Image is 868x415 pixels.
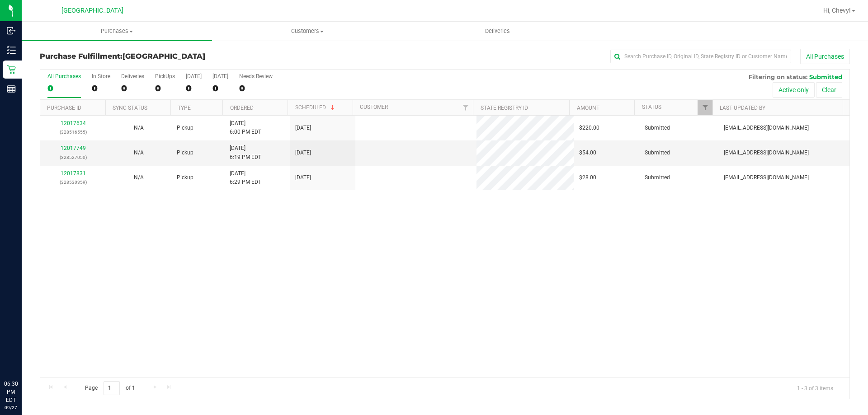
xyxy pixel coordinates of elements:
[104,381,120,395] input: 1
[230,144,261,161] span: [DATE] 6:19 PM EDT
[46,153,100,162] p: (328527050)
[22,27,212,35] span: Purchases
[724,173,809,182] span: [EMAIL_ADDRESS][DOMAIN_NAME]
[134,174,144,181] span: Not Applicable
[134,125,144,131] span: Not Applicable
[134,173,144,182] button: N/A
[645,149,670,157] span: Submitted
[579,124,599,132] span: $220.00
[295,173,311,182] span: [DATE]
[724,124,809,132] span: [EMAIL_ADDRESS][DOMAIN_NAME]
[92,83,110,93] div: 0
[579,173,596,182] span: $28.00
[295,104,336,111] a: Scheduled
[230,169,261,187] span: [DATE] 6:29 PM EDT
[295,124,311,132] span: [DATE]
[61,145,86,151] a: 12017749
[239,83,273,93] div: 0
[121,83,144,93] div: 0
[230,105,254,111] a: Ordered
[7,65,16,74] inline-svg: Retail
[720,105,765,111] a: Last Updated By
[212,83,228,93] div: 0
[212,73,228,79] div: [DATE]
[61,170,86,177] a: 12017831
[724,149,809,157] span: [EMAIL_ADDRESS][DOMAIN_NAME]
[177,173,193,182] span: Pickup
[809,73,842,80] span: Submitted
[186,83,202,93] div: 0
[9,343,36,370] iframe: Resource center
[577,105,599,111] a: Amount
[155,73,175,79] div: PickUps
[816,82,842,98] button: Clear
[113,105,147,111] a: Sync Status
[61,7,123,14] span: [GEOGRAPHIC_DATA]
[610,50,791,63] input: Search Purchase ID, Original ID, State Registry ID or Customer Name...
[212,22,402,41] a: Customers
[645,173,670,182] span: Submitted
[47,73,81,79] div: All Purchases
[295,149,311,157] span: [DATE]
[22,22,212,41] a: Purchases
[579,149,596,157] span: $54.00
[178,105,191,111] a: Type
[230,119,261,136] span: [DATE] 6:00 PM EDT
[7,26,16,35] inline-svg: Inbound
[134,149,144,156] span: Not Applicable
[749,73,807,80] span: Filtering on status:
[46,128,100,136] p: (328516555)
[177,124,193,132] span: Pickup
[360,104,388,110] a: Customer
[134,149,144,157] button: N/A
[473,27,522,35] span: Deliveries
[121,73,144,79] div: Deliveries
[239,73,273,79] div: Needs Review
[402,22,593,41] a: Deliveries
[642,104,661,110] a: Status
[212,27,402,35] span: Customers
[77,381,142,395] span: Page of 1
[698,100,712,115] a: Filter
[61,120,86,126] a: 12017634
[823,7,851,14] span: Hi, Chevy!
[645,124,670,132] span: Submitted
[7,84,16,93] inline-svg: Reports
[40,52,310,61] h3: Purchase Fulfillment:
[47,105,81,111] a: Purchase ID
[800,49,850,64] button: All Purchases
[4,380,18,404] p: 06:30 PM EDT
[123,52,205,61] span: [GEOGRAPHIC_DATA]
[92,73,110,79] div: In Store
[790,381,840,395] span: 1 - 3 of 3 items
[458,100,473,115] a: Filter
[47,83,81,93] div: 0
[46,178,100,187] p: (328530359)
[7,46,16,55] inline-svg: Inventory
[155,83,175,93] div: 0
[186,73,202,79] div: [DATE]
[134,124,144,132] button: N/A
[177,149,193,157] span: Pickup
[4,404,18,411] p: 09/27
[481,105,528,111] a: State Registry ID
[773,82,815,98] button: Active only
